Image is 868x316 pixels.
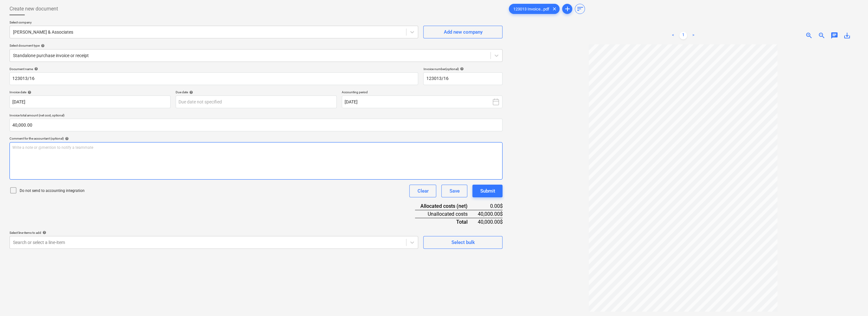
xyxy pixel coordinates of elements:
[509,4,560,14] div: 123013 Invoice...pdf
[10,67,418,71] div: Document name
[550,5,558,13] span: clear
[415,210,477,218] div: Unallocated costs
[818,32,826,39] span: zoom_out
[10,5,58,13] span: Create new document
[10,43,502,48] div: Select document type
[10,95,171,108] input: Invoice date not specified
[563,5,571,13] span: add
[33,67,38,71] span: help
[10,72,418,85] input: Document name
[176,95,337,108] input: Due date not specified
[64,137,69,141] span: help
[40,44,45,48] span: help
[423,67,502,71] div: Invoice number (optional)
[10,90,171,94] div: Invoice date
[458,67,463,71] span: help
[576,5,584,13] span: sort
[423,72,502,85] input: Invoice number
[843,32,851,39] span: save_alt
[20,188,85,194] p: Do not send to accounting integration
[444,28,482,36] div: Add new company
[831,32,838,39] span: chat
[10,119,502,131] input: Invoice total amount (net cost, optional)
[342,95,503,108] button: [DATE]
[690,32,697,39] a: Next page
[10,113,502,119] p: Invoice total amount (net cost, optional)
[472,185,502,197] button: Submit
[417,187,428,195] div: Clear
[10,231,418,235] div: Select line-items to add
[409,185,436,197] button: Clear
[26,90,31,94] span: help
[41,231,46,234] span: help
[669,32,677,39] a: Previous page
[10,20,418,26] p: Select company
[477,202,502,210] div: 0.00$
[423,236,502,249] button: Select bulk
[415,218,477,226] div: Total
[451,238,475,247] div: Select bulk
[449,187,459,195] div: Save
[10,136,502,141] div: Comment for the accountant (optional)
[509,7,553,11] span: 123013 Invoice...pdf
[477,210,502,218] div: 40,000.00$
[423,26,502,38] button: Add new company
[188,90,193,94] span: help
[477,218,502,226] div: 40,000.00$
[176,90,337,94] div: Due date
[805,32,813,39] span: zoom_in
[441,185,467,197] button: Save
[480,187,495,195] div: Submit
[679,32,687,39] a: Page 1 is your current page
[415,202,477,210] div: Allocated costs (net)
[342,90,503,95] p: Accounting period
